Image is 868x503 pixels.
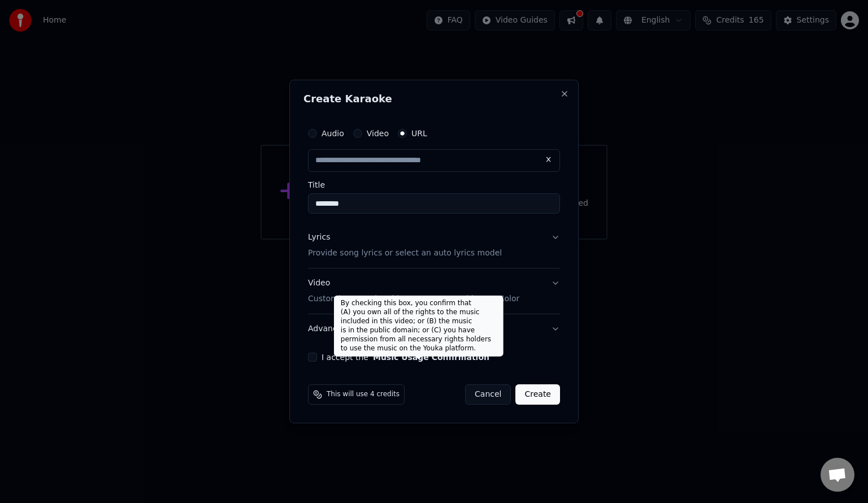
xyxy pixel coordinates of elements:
[308,293,519,305] p: Customize Karaoke Video: Use Image, Video, or Color
[327,390,400,399] span: This will use 4 credits
[308,223,560,268] button: LyricsProvide song lyrics or select an auto lyrics model
[515,384,560,405] button: Create
[322,353,489,361] label: I accept the
[308,181,560,189] label: Title
[373,353,489,361] button: I accept the
[367,129,389,137] label: Video
[465,384,511,405] button: Cancel
[308,268,560,314] button: VideoCustomize Karaoke Video: Use Image, Video, or Color
[411,129,427,137] label: URL
[322,129,344,137] label: Audio
[303,94,565,104] h2: Create Karaoke
[334,296,504,357] div: By checking this box, you confirm that (A) you own all of the rights to the music included in thi...
[308,232,330,243] div: Lyrics
[308,277,519,305] div: Video
[308,314,560,344] button: Advanced
[308,248,502,259] p: Provide song lyrics or select an auto lyrics model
